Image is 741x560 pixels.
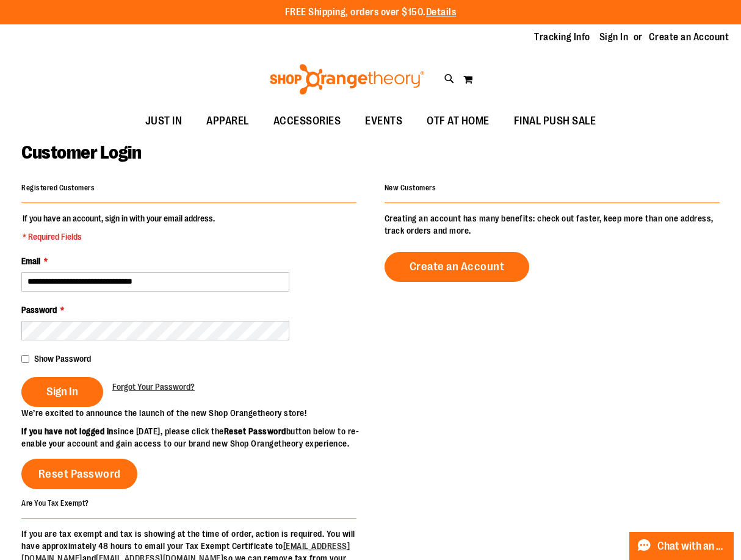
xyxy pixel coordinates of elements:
span: APPAREL [206,107,249,135]
span: Customer Login [21,142,141,163]
span: * Required Fields [23,231,215,243]
a: Details [426,7,457,18]
p: We’re excited to announce the launch of the new Shop Orangetheory store! [21,407,370,419]
span: Password [21,305,57,315]
span: Reset Password [38,467,121,481]
p: FREE Shipping, orders over $150. [285,5,457,20]
p: Creating an account has many benefits: check out faster, keep more than one address, track orders... [385,212,720,237]
span: Chat with an Expert [657,540,726,552]
button: Chat with an Expert [629,532,734,560]
strong: Reset Password [224,426,286,436]
legend: If you have an account, sign in with your email address. [21,212,216,243]
strong: Registered Customers [21,184,95,192]
button: Sign In [21,377,103,407]
span: Forgot Your Password? [112,382,195,392]
img: Shop Orangetheory [268,64,426,95]
span: OTF AT HOME [427,107,490,135]
span: EVENTS [365,107,402,135]
a: Tracking Info [534,31,590,44]
span: Email [21,256,40,266]
a: Sign In [599,31,629,44]
span: JUST IN [145,107,183,135]
a: Create an Account [649,31,729,44]
a: Reset Password [21,459,137,489]
a: Create an Account [385,252,530,282]
span: ACCESSORIES [273,107,341,135]
p: since [DATE], please click the button below to re-enable your account and gain access to our bran... [21,425,370,450]
strong: New Customers [385,184,436,192]
strong: Are You Tax Exempt? [21,498,89,507]
span: Show Password [34,354,91,364]
a: Forgot Your Password? [112,381,195,393]
strong: If you have not logged in [21,426,114,436]
span: Sign In [46,385,78,398]
span: FINAL PUSH SALE [514,107,596,135]
span: Create an Account [410,260,505,273]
